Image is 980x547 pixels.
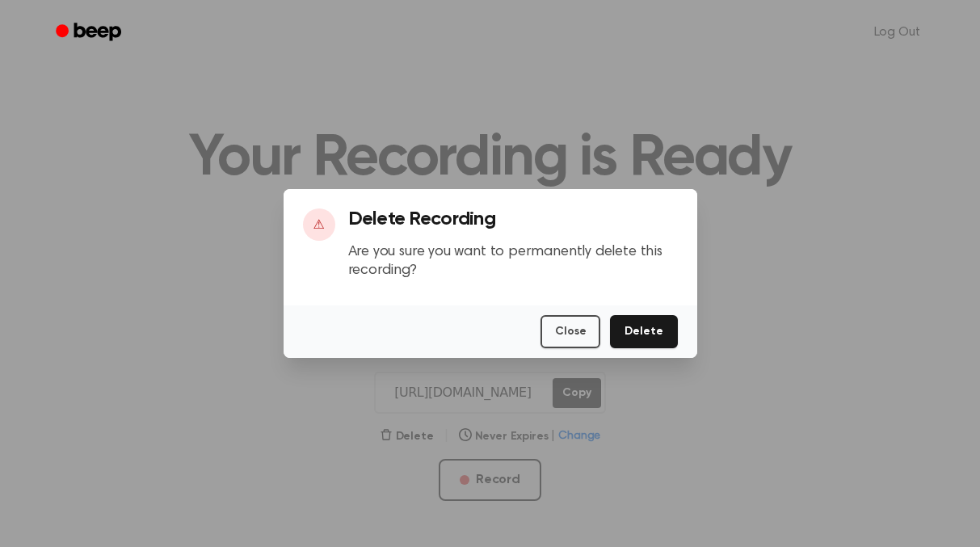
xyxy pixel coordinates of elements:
[858,13,936,52] a: Log Out
[348,243,678,280] p: Are you sure you want to permanently delete this recording?
[44,17,136,48] a: Beep
[348,208,678,230] h3: Delete Recording
[303,208,335,241] div: ⚠
[540,315,600,348] button: Close
[610,315,677,348] button: Delete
